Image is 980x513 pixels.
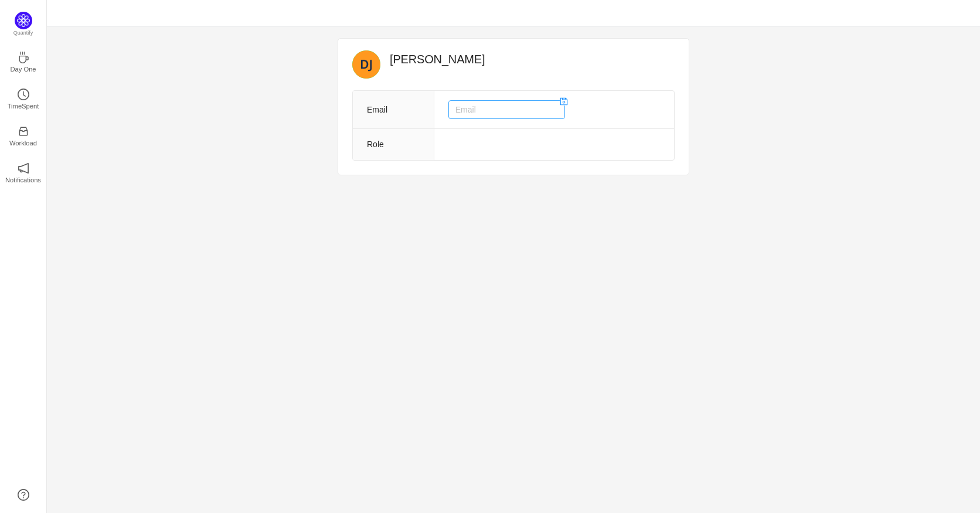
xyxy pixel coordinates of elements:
[18,89,29,100] i: icon: clock-circle
[8,101,39,111] p: TimeSpent
[18,489,29,501] a: icon: question-circle
[18,55,29,67] a: icon: coffeeDay One
[353,129,434,161] th: Role
[18,166,29,178] a: icon: notificationNotifications
[448,100,565,119] input: Email
[352,50,380,79] img: DJ
[9,138,37,148] p: Workload
[5,175,41,185] p: Notifications
[18,162,29,174] i: icon: notification
[15,12,32,29] img: Quantify
[390,50,675,68] h2: [PERSON_NAME]
[18,125,29,137] i: icon: inbox
[18,129,29,141] a: icon: inboxWorkload
[560,97,568,106] i: icon: save
[10,64,36,74] p: Day One
[353,91,434,129] th: Email
[13,29,33,38] p: Quantify
[18,92,29,104] a: icon: clock-circleTimeSpent
[18,52,29,63] i: icon: coffee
